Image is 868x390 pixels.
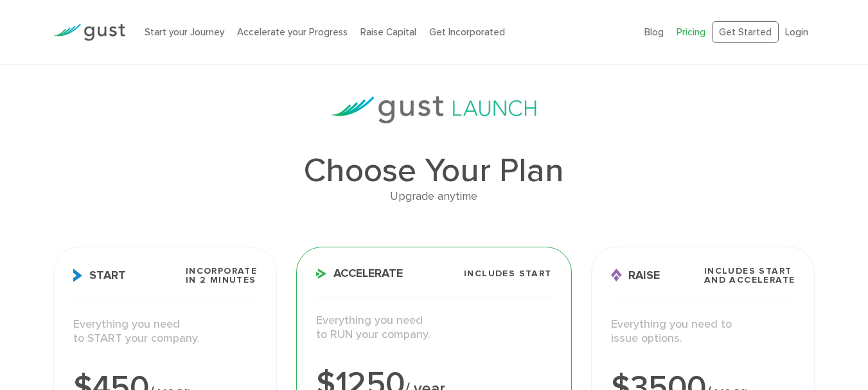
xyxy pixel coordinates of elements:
p: Everything you need to RUN your company. [316,314,551,342]
a: Get Started [712,21,779,44]
span: Includes START [464,269,552,278]
a: Pricing [677,26,705,38]
p: Everything you need to START your company. [73,317,258,346]
img: Gust Logo [53,24,125,41]
a: Login [785,26,808,38]
span: Includes START and ACCELERATE [704,267,795,285]
img: gust-launch-logos.svg [331,96,536,123]
img: Accelerate Icon [316,269,327,279]
a: Accelerate your Progress [237,26,348,38]
img: Raise Icon [611,269,622,282]
h1: Choose Your Plan [53,154,815,188]
span: Incorporate in 2 Minutes [186,267,257,285]
p: Everything you need to issue options. [611,317,795,346]
span: Raise [611,269,660,282]
span: Start [73,269,126,282]
img: Start Icon X2 [73,269,83,282]
a: Start your Journey [145,26,224,38]
a: Get Incorporated [429,26,505,38]
span: Accelerate [316,268,403,279]
a: Blog [644,26,664,38]
div: Upgrade anytime [53,188,815,206]
a: Raise Capital [360,26,416,38]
